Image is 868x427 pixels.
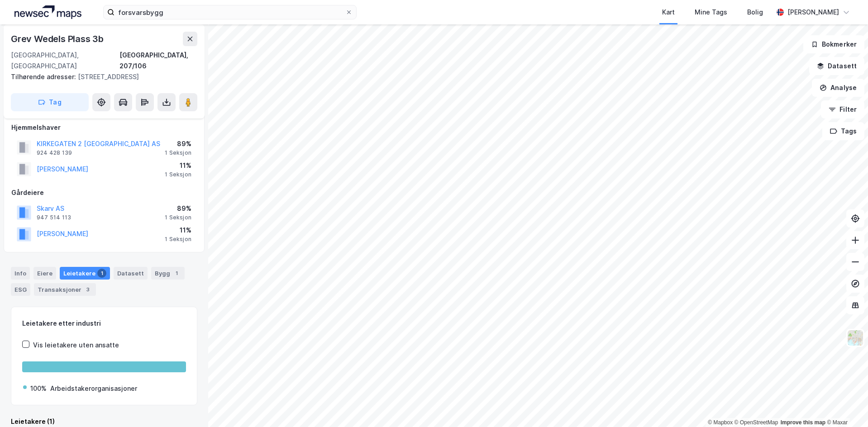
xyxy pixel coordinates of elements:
[14,5,81,19] img: logo.a4113a55bc3d86da70a041830d287a7e.svg
[34,283,96,296] div: Transaksjoner
[119,50,197,71] div: [GEOGRAPHIC_DATA], 207/106
[165,236,191,243] div: 1 Seksjon
[165,171,191,178] div: 1 Seksjon
[22,318,186,329] div: Leietakere etter industri
[708,419,733,426] a: Mapbox
[165,149,191,157] div: 1 Seksjon
[821,100,864,119] button: Filter
[11,32,105,46] div: Grev Wedels Plass 3b
[165,214,191,221] div: 1 Seksjon
[809,57,864,75] button: Datasett
[803,35,864,53] button: Bokmerker
[734,419,778,426] a: OpenStreetMap
[165,138,191,149] div: 89%
[165,160,191,171] div: 11%
[172,269,181,278] div: 1
[97,269,106,278] div: 1
[165,203,191,214] div: 89%
[50,383,137,394] div: Arbeidstakerorganisasjoner
[151,267,185,280] div: Bygg
[37,214,71,221] div: 947 514 113
[11,71,190,82] div: [STREET_ADDRESS]
[747,7,763,18] div: Bolig
[11,93,89,111] button: Tag
[847,329,864,346] img: Z
[11,283,30,296] div: ESG
[33,340,119,351] div: Vis leietakere uten ansatte
[30,383,47,394] div: 100%
[662,7,675,18] div: Kart
[11,73,78,81] span: Tilhørende adresser:
[787,7,839,18] div: [PERSON_NAME]
[695,7,727,18] div: Mine Tags
[11,416,197,427] div: Leietakere (1)
[37,149,72,157] div: 924 428 139
[11,187,197,198] div: Gårdeiere
[823,384,868,427] iframe: Chat Widget
[11,267,30,280] div: Info
[114,5,345,19] input: Søk på adresse, matrikkel, gårdeiere, leietakere eller personer
[812,79,864,97] button: Analyse
[822,122,864,140] button: Tags
[114,267,148,280] div: Datasett
[11,122,197,133] div: Hjemmelshaver
[60,267,110,280] div: Leietakere
[83,285,92,294] div: 3
[11,50,119,71] div: [GEOGRAPHIC_DATA], [GEOGRAPHIC_DATA]
[165,225,191,236] div: 11%
[781,419,825,426] a: Improve this map
[33,267,56,280] div: Eiere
